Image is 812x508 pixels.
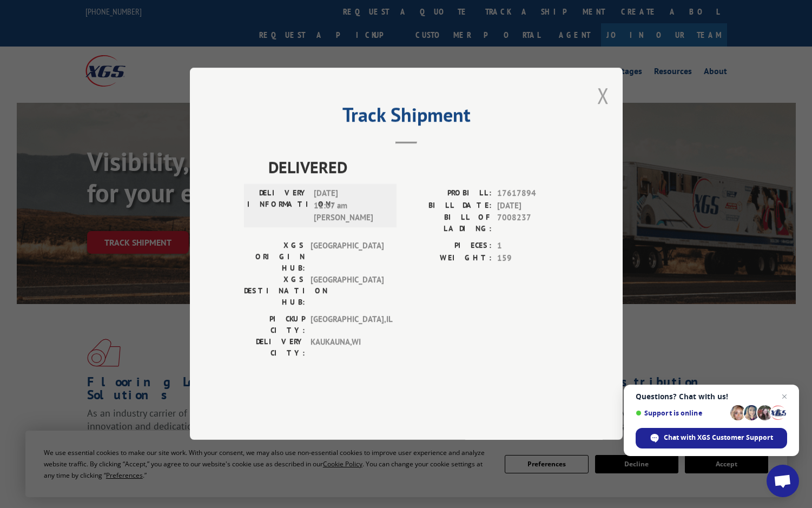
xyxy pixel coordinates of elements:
span: Support is online [636,409,727,417]
span: [DATE] 11:07 am [PERSON_NAME] [314,188,387,225]
label: XGS DESTINATION HUB: [244,274,305,308]
label: BILL OF LADING: [406,212,492,235]
span: KAUKAUNA , WI [311,337,384,359]
button: Close modal [597,81,609,110]
span: [DATE] [497,200,569,212]
span: [GEOGRAPHIC_DATA] , IL [311,314,384,337]
label: DELIVERY CITY: [244,337,305,359]
label: PICKUP CITY: [244,314,305,337]
label: BILL DATE: [406,200,492,212]
span: 7008237 [497,212,569,235]
span: 17617894 [497,188,569,200]
label: WEIGHT: [406,252,492,265]
span: Close chat [778,390,791,403]
h2: Track Shipment [244,107,569,128]
label: XGS ORIGIN HUB: [244,240,305,274]
div: Chat with XGS Customer Support [636,428,787,448]
label: PROBILL: [406,188,492,200]
label: PIECES: [406,240,492,253]
span: Chat with XGS Customer Support [664,433,773,443]
span: Questions? Chat with us! [636,392,787,401]
span: 1 [497,240,569,253]
span: 159 [497,252,569,265]
span: [GEOGRAPHIC_DATA] [311,274,384,308]
span: DELIVERED [268,155,569,180]
label: DELIVERY INFORMATION: [247,188,308,225]
div: Open chat [767,465,799,497]
span: [GEOGRAPHIC_DATA] [311,240,384,274]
